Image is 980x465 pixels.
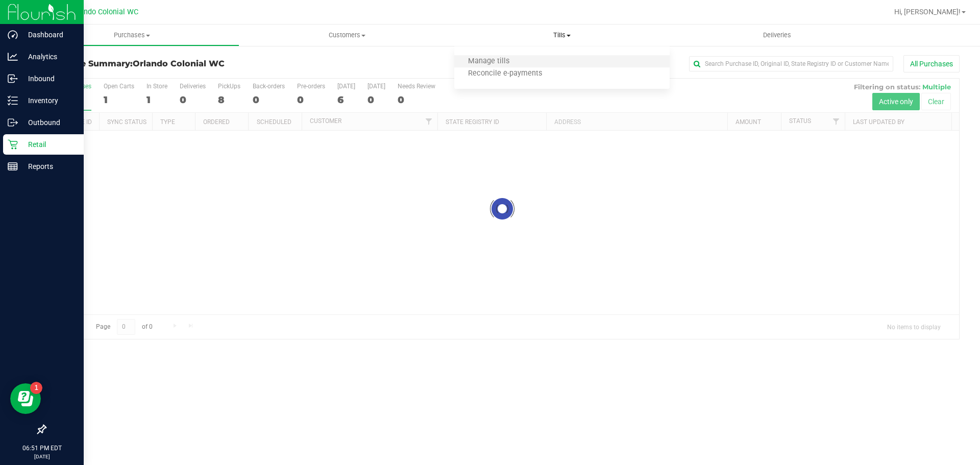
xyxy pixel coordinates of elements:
[454,25,669,46] a: Tills Manage tills Reconcile e-payments
[5,444,79,453] p: 06:51 PM EDT
[18,94,79,107] p: Inventory
[18,138,79,151] p: Retail
[670,25,885,46] a: Deliveries
[5,453,79,460] p: [DATE]
[8,74,18,84] inline-svg: Inbound
[18,72,79,85] p: Inbound
[8,117,18,128] inline-svg: Outbound
[45,59,350,68] h3: Purchase Summary:
[239,25,454,46] a: Customers
[18,116,79,129] p: Outbound
[8,52,18,62] inline-svg: Analytics
[18,51,79,63] p: Analytics
[454,31,669,40] span: Tills
[8,161,18,172] inline-svg: Reports
[8,30,18,40] inline-svg: Dashboard
[10,383,41,414] iframe: Resource center
[8,95,18,106] inline-svg: Inventory
[30,382,42,394] iframe: Resource center unread badge
[8,139,18,150] inline-svg: Retail
[689,56,893,71] input: Search Purchase ID, Original ID, State Registry ID or Customer Name...
[903,55,960,72] button: All Purchases
[454,69,556,78] span: Reconcile e-payments
[70,8,138,16] span: Orlando Colonial WC
[133,59,225,68] span: Orlando Colonial WC
[240,31,454,40] span: Customers
[749,31,805,40] span: Deliveries
[894,8,961,16] span: Hi, [PERSON_NAME]!
[24,25,239,46] a: Purchases
[454,57,523,66] span: Manage tills
[25,31,239,40] span: Purchases
[18,29,79,41] p: Dashboard
[18,160,79,173] p: Reports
